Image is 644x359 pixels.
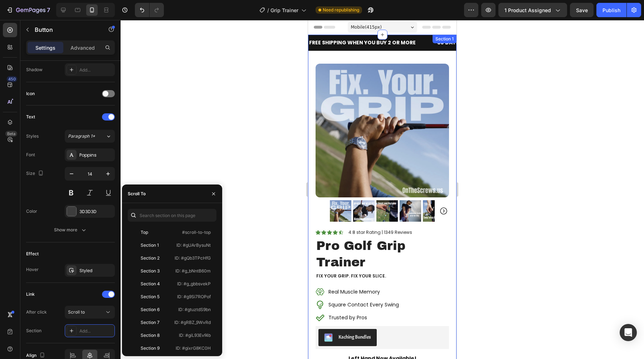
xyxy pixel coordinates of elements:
div: Styled [79,267,113,274]
span: Scroll to [68,309,85,315]
div: Section 7 [141,319,160,326]
p: #scroll-to-top [182,229,211,236]
div: Top [141,229,148,236]
div: Section 1 [141,242,159,249]
div: Section 4 [141,281,160,287]
div: Section 2 [141,255,160,261]
div: Add... [79,328,113,334]
div: Section 8 [141,332,160,339]
button: Scroll to [65,306,115,319]
span: Grip Trainer [270,6,298,14]
p: ID: #g9Si7ROPof [177,294,211,300]
div: Publish [602,6,620,14]
p: ID: #gixrG8KC0H [176,345,211,351]
p: Settings [35,44,55,51]
div: Styles [26,133,39,139]
span: Paragraph 1* [68,133,95,139]
div: Section 6 [141,306,160,313]
div: 450 [7,76,17,82]
div: After click [26,309,47,315]
p: 7 [47,6,50,14]
p: ID: #gQb3TPcHfG [175,255,211,261]
button: Publish [596,3,626,17]
button: 1 product assigned [498,3,567,17]
div: Section [26,328,42,334]
iframe: Design area [308,20,457,359]
div: Size [26,169,45,178]
div: Font [26,152,35,158]
div: Text [26,114,35,120]
span: Need republishing [323,7,359,13]
button: Show more [26,223,115,236]
div: Section 1 [126,16,147,22]
button: 7 [3,3,53,17]
div: Icon [26,90,35,97]
p: ID: #gtuztdS9bn [178,306,211,313]
span: Save [576,7,588,13]
p: ID: #gUArBysuNt [176,242,211,249]
div: Color [26,208,37,215]
div: Effect [26,251,39,257]
p: ID: #g_gbbsvekP [177,281,211,287]
div: Scroll To [128,191,146,197]
p: ID: #g_bNntB60m [175,268,211,274]
div: Open Intercom Messenger [620,324,637,341]
input: Search section on this page [128,209,216,222]
p: ID: #gRBZ_9WvRd [174,319,211,326]
button: Paragraph 1* [65,130,115,143]
button: Save [570,3,594,17]
div: Undo/Redo [135,3,164,17]
span: / [267,6,269,14]
div: Add... [79,67,113,73]
div: Poppins [79,152,113,158]
span: 1 product assigned [504,6,551,14]
span: Left Hand Now Available! [40,335,108,342]
div: Beta [5,131,17,137]
div: Link [26,291,35,297]
div: 3D3D3D [79,208,113,215]
div: Shadow [26,67,43,73]
div: Section 9 [141,345,160,351]
div: Hover [26,266,39,273]
div: Section 3 [141,268,160,274]
div: Section 5 [141,294,160,300]
p: Advanced [70,44,95,51]
div: Show more [54,226,87,233]
p: ID: #giL93Evf4b [179,332,211,339]
p: Button [35,25,96,34]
